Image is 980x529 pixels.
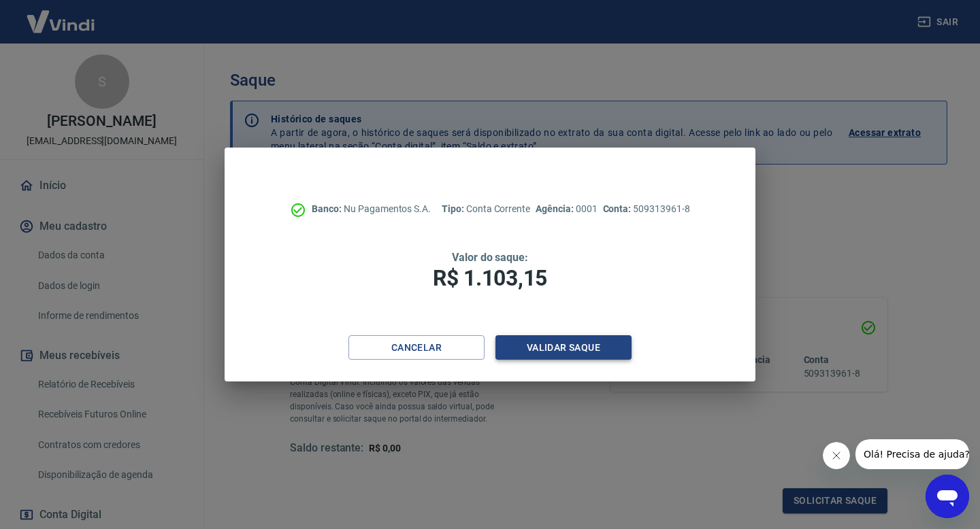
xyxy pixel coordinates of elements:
iframe: Close message [823,442,850,469]
span: Valor do saque: [452,251,528,264]
button: Cancelar [348,335,485,360]
span: Conta: [603,203,634,214]
iframe: Message from company [855,439,969,469]
iframe: Button to launch messaging window [926,475,969,518]
span: R$ 1.103,15 [433,265,547,291]
p: Nu Pagamentos S.A. [312,202,431,216]
span: Olá! Precisa de ajuda? [8,10,114,20]
p: 509313961-8 [603,202,690,216]
button: Validar saque [495,335,632,360]
span: Tipo: [442,203,466,214]
span: Agência: [536,203,576,214]
p: 0001 [536,202,597,216]
span: Banco: [312,203,344,214]
p: Conta Corrente [442,202,530,216]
